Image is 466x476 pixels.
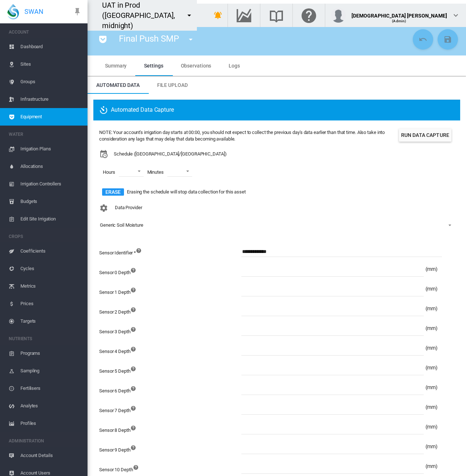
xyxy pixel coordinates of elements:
[20,345,82,362] span: Programs
[131,384,139,393] md-icon: Nominate the depth of each sensor starting from the top of the probe.
[99,150,108,158] md-icon: icon-calendar-clock
[119,34,179,44] span: Final Push SMP
[99,204,108,212] md-icon: icon-cog
[131,325,139,334] md-icon: Nominate the depth of each sensor starting from the top of the probe.
[424,463,438,469] span: (mm)
[241,266,454,285] div: Nominate the depth of each sensor starting from the top of the probe.
[331,8,346,23] img: profile.jpg
[20,277,82,295] span: Metrics
[131,266,139,275] md-icon: Nominate the depth of each sensor starting from the top of the probe.
[241,443,454,463] div: Nominate the depth of each sensor starting from the top of the probe.
[136,246,145,255] md-icon: The unique Identifier used in the data pushed to SWAN.
[20,175,82,193] span: Irrigation Controllers
[229,63,240,69] span: Logs
[9,231,82,242] span: CROPS
[20,260,82,277] span: Cycles
[99,305,131,325] label: Sensor 2 Depth
[20,447,82,464] span: Account Details
[99,345,131,364] label: Sensor 4 Depth
[235,11,253,20] md-icon: Go to the Data Hub
[20,91,82,108] span: Infrastructure
[127,189,246,195] span: Erasing the schedule will stop data collection for this asset
[20,55,82,73] span: Sites
[157,82,188,88] span: File Upload
[24,7,43,16] span: SWAN
[99,443,131,463] label: Sensor 9 Depth
[20,140,82,158] span: Irrigation Plans
[300,11,318,20] md-icon: Click here for help
[99,165,119,179] span: Hours
[443,35,452,44] md-icon: icon-content-save
[99,220,454,231] md-select: Configuration: Generic Soil Moisture
[325,4,466,27] button: [DEMOGRAPHIC_DATA] [PERSON_NAME] (Admin) icon-chevron-down
[268,11,285,20] md-icon: Search the knowledge base
[20,193,82,210] span: Budgets
[105,63,127,69] span: Summary
[419,35,427,44] md-icon: icon-undo
[98,35,107,44] md-icon: icon-pocket
[241,345,454,364] div: Nominate the depth of each sensor starting from the top of the probe.
[211,8,225,23] button: icon-bell-ring
[102,188,124,196] button: Erase
[241,305,454,325] div: Nominate the depth of each sensor starting from the top of the probe.
[413,29,433,50] button: Cancel Changes
[424,345,438,351] span: (mm)
[20,158,82,175] span: Allocations
[20,362,82,380] span: Sampling
[424,266,438,272] span: (mm)
[131,305,139,314] md-icon: Nominate the depth of each sensor starting from the top of the probe.
[9,26,82,38] span: ACCOUNT
[20,38,82,55] span: Dashboard
[131,285,139,294] md-icon: Nominate the depth of each sensor starting from the top of the probe.
[9,128,82,140] span: WATER
[9,435,82,447] span: ADMINISTRATION
[424,306,438,311] span: (mm)
[185,11,194,20] md-icon: icon-menu-down
[99,129,396,142] div: NOTE: Your account's irrigation day starts at 00:00, you should not expect to collect the previou...
[99,246,136,266] label: Sensor Identifier *
[241,384,454,404] div: Nominate the depth of each sensor starting from the top of the probe.
[99,384,131,404] label: Sensor 6 Depth
[96,32,110,47] button: icon-pocket
[424,365,438,371] span: (mm)
[7,4,19,19] img: SWAN-Landscape-Logo-Colour-drop.png
[131,345,139,353] md-icon: Nominate the depth of each sensor starting from the top of the probe.
[183,32,198,47] button: icon-menu-down
[99,106,111,115] md-icon: icon-camera-timer
[73,7,82,16] md-icon: icon-pin
[20,242,82,260] span: Coefficients
[392,19,406,23] span: (Admin)
[182,8,197,23] button: icon-menu-down
[131,423,139,432] md-icon: Nominate the depth of each sensor starting from the top of the probe.
[115,205,142,211] span: Data Provider
[424,404,438,410] span: (mm)
[424,286,438,292] span: (mm)
[99,106,174,115] span: Automated Data Capture
[352,9,447,16] div: [DEMOGRAPHIC_DATA] [PERSON_NAME]
[20,380,82,397] span: Fertilisers
[241,423,454,443] div: Nominate the depth of each sensor starting from the top of the probe.
[451,11,460,20] md-icon: icon-chevron-down
[214,11,222,20] md-icon: icon-bell-ring
[96,82,140,88] span: Automated Data
[20,210,82,228] span: Edit Site Irrigation
[99,404,131,423] label: Sensor 7 Depth
[99,364,131,384] label: Sensor 5 Depth
[20,73,82,91] span: Groups
[438,29,458,50] button: Save Changes
[186,35,195,44] md-icon: icon-menu-down
[241,246,454,266] div: The unique Identifier used in the data pushed to SWAN.
[241,285,454,305] div: Nominate the depth of each sensor starting from the top of the probe.
[144,165,167,179] span: Minutes
[181,63,211,69] span: Observations
[100,222,143,228] div: Generic Soil Moisture
[99,325,131,345] label: Sensor 3 Depth
[99,423,131,443] label: Sensor 8 Depth
[99,266,131,285] label: Sensor 0 Depth
[20,415,82,432] span: Profiles
[399,128,451,142] button: Run Data Capture
[131,364,139,373] md-icon: Nominate the depth of each sensor starting from the top of the probe.
[424,384,438,390] span: (mm)
[133,463,142,472] md-icon: Nominate the depth of each sensor starting from the top of the probe.
[114,151,226,157] span: Schedule ([GEOGRAPHIC_DATA]/[GEOGRAPHIC_DATA])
